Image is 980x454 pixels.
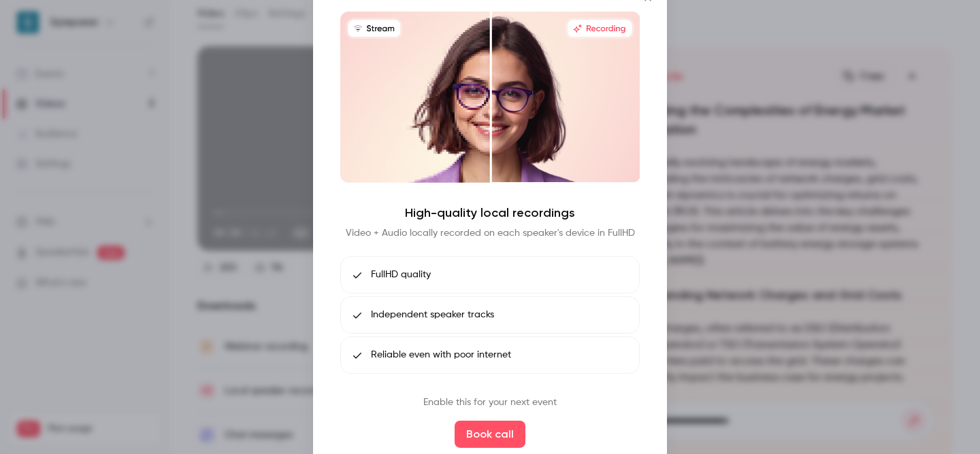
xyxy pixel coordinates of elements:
[371,268,431,282] span: FullHD quality
[423,396,557,410] p: Enable this for your next event
[371,308,494,322] span: Independent speaker tracks
[405,205,575,221] h4: High-quality local recordings
[371,348,511,362] span: Reliable even with poor internet
[346,226,635,240] p: Video + Audio locally recorded on each speaker's device in FullHD
[455,421,525,448] button: Book call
